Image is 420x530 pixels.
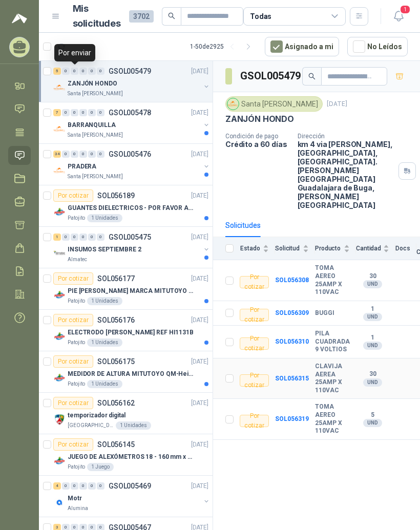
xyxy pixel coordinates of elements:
img: Logo peakr [12,12,27,25]
img: Company Logo [53,289,66,301]
div: 0 [79,109,87,116]
p: [DATE] [191,481,208,491]
div: Por cotizar [240,276,269,288]
div: 4 [53,482,61,490]
th: Docs [395,237,416,260]
img: Company Logo [53,496,66,508]
div: 0 [97,109,104,116]
div: 0 [88,109,96,116]
div: 1 Unidades [87,380,122,388]
p: PIE [PERSON_NAME] MARCA MITUTOYO REF [PHONE_NUMBER] [68,286,195,296]
div: Por cotizar [53,272,93,285]
div: 0 [62,151,70,158]
p: GSOL005479 [109,68,151,75]
span: 1 [400,5,411,14]
p: GSOL005475 [109,234,151,241]
div: 0 [97,68,104,75]
div: Por cotizar [240,309,269,321]
p: ZANJÓN HONDO [68,79,117,89]
div: 5 [53,68,61,75]
div: 0 [97,151,104,158]
p: GUANTES DIELECTRICOS - POR FAVOR ADJUNTAR SU FICHA TECNICA [68,203,195,213]
div: Por cotizar [53,438,93,451]
div: 1 Unidades [87,338,122,347]
div: 0 [62,109,70,116]
p: ZANJÓN HONDO [225,114,294,124]
div: UND [363,378,382,387]
div: 0 [97,234,104,241]
div: 0 [71,234,78,241]
b: SOL056308 [275,277,309,284]
a: Por cotizarSOL056189[DATE] Company LogoGUANTES DIELECTRICOS - POR FAVOR ADJUNTAR SU FICHA TECNICA... [39,185,213,227]
div: 0 [71,151,78,158]
b: SOL056319 [275,415,309,422]
p: [DATE] [191,398,208,408]
p: SOL056177 [97,275,135,282]
a: 5 0 0 0 0 0 GSOL005479[DATE] Company LogoZANJÓN HONDOSanta [PERSON_NAME] [53,65,211,98]
p: Dirección [298,133,394,140]
b: 30 [356,272,389,281]
div: 7 [53,109,61,116]
span: Producto [315,245,342,252]
img: Company Logo [53,164,66,177]
div: Por cotizar [53,397,93,409]
a: SOL056315 [275,375,309,382]
p: [DATE] [191,274,208,284]
span: search [168,12,175,19]
div: 1 [53,234,61,241]
a: 4 0 0 0 0 0 GSOL005469[DATE] Company LogoMotrAlumina [53,480,211,513]
img: Company Logo [53,330,66,343]
p: Crédito a 60 días [225,140,289,149]
p: Alumina [68,504,88,513]
img: Company Logo [53,413,66,426]
span: Solicitud [275,245,301,252]
a: SOL056310 [275,338,309,345]
p: SOL056145 [97,441,135,448]
a: Por cotizarSOL056145[DATE] Company LogoJUEGO DE ALEXÓMETROS 18 - 160 mm x 0,01 mm 2824-S3Patojito... [39,434,213,476]
p: Condición de pago [225,133,289,140]
p: km 4 via [PERSON_NAME], [GEOGRAPHIC_DATA], [GEOGRAPHIC_DATA]. [PERSON_NAME][GEOGRAPHIC_DATA] Guad... [298,140,394,209]
div: 1 Juego [87,463,114,471]
div: 0 [79,482,87,490]
a: 1 0 0 0 0 0 GSOL005475[DATE] Company LogoINSUMOS SEPTIEMBRE 2Almatec [53,231,211,264]
p: [DATE] [327,99,347,109]
div: Por cotizar [240,415,269,427]
b: 5 [356,411,389,419]
b: PILA CUADRADA 9 VOLTIOS [315,330,350,354]
b: TOMA AEREO 25AMP X 110VAC [315,403,350,435]
p: Patojito [68,338,85,347]
a: Por cotizarSOL056177[DATE] Company LogoPIE [PERSON_NAME] MARCA MITUTOYO REF [PHONE_NUMBER]Patojit... [39,268,213,310]
p: GSOL005469 [109,482,151,490]
div: 0 [79,151,87,158]
b: 30 [356,370,389,378]
p: SOL056162 [97,399,135,407]
p: [DATE] [191,150,208,159]
a: 34 0 0 0 0 0 GSOL005476[DATE] Company LogoPRADERASanta [PERSON_NAME] [53,148,211,181]
b: BUGGI [315,309,334,317]
img: Company Logo [53,123,66,135]
p: MEDIDOR DE ALTURA MITUTOYO QM-Height 518-245 [68,369,195,379]
div: 0 [71,482,78,490]
b: SOL056309 [275,309,309,316]
div: 0 [71,109,78,116]
a: Por cotizarSOL056176[DATE] Company LogoELECTRODO [PERSON_NAME] REF HI1131BPatojito1 Unidades [39,310,213,351]
img: Company Logo [53,81,66,94]
th: Producto [315,237,356,260]
div: 0 [71,68,78,75]
span: 3702 [129,10,154,23]
p: BARRANQUILLA [68,120,116,130]
img: Company Logo [53,247,66,260]
div: Santa [PERSON_NAME] [225,96,323,112]
h1: Mis solicitudes [73,2,121,31]
img: Company Logo [227,98,239,110]
p: INSUMOS SEPTIEMBRE 2 [68,245,141,255]
button: Asignado a mi [265,37,339,56]
div: 0 [79,68,87,75]
th: Cantidad [356,237,395,260]
b: 1 [356,334,389,342]
div: 0 [88,68,96,75]
div: UND [363,419,382,427]
div: Por cotizar [240,374,269,387]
